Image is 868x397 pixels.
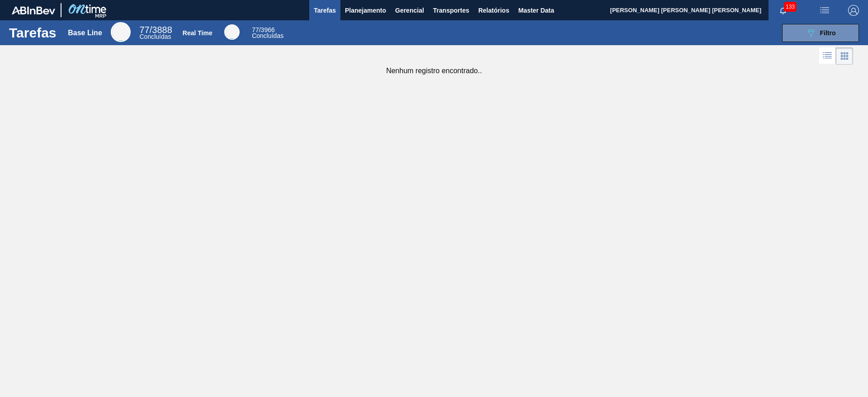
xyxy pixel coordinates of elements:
[782,24,859,42] button: Filtro
[252,27,283,39] div: Real Time
[769,4,797,17] button: Notificações
[9,28,57,38] h1: Tarefas
[518,5,554,16] span: Master Data
[395,5,424,16] span: Gerencial
[140,25,150,35] span: 77
[140,26,172,40] div: Base Line
[478,5,509,16] span: Relatórios
[819,5,830,16] img: userActions
[12,6,55,14] img: TNhmsLtSVTkK8tSr43FrP2fwEKptu5GPRR3wAAAABJRU5ErkJggg==
[819,47,836,65] div: Visão em Lista
[183,29,212,37] div: Real Time
[252,26,259,33] span: 77
[224,24,240,40] div: Real Time
[433,5,469,16] span: Transportes
[820,29,836,37] span: Filtro
[836,47,853,65] div: Visão em Cards
[314,5,336,16] span: Tarefas
[784,2,797,12] span: 133
[252,26,275,33] span: / 3966
[848,5,859,16] img: Logout
[345,5,386,16] span: Planejamento
[140,33,171,40] span: Concluídas
[111,22,131,42] div: Base Line
[252,32,283,39] span: Concluídas
[68,29,102,37] div: Base Line
[140,25,172,35] span: / 3888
